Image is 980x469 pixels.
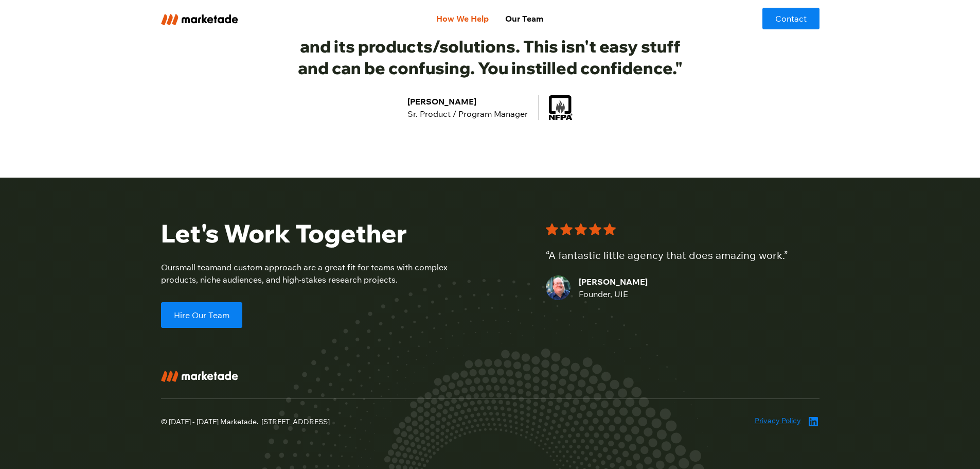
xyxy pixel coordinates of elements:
a: home [161,12,298,25]
div: [PERSON_NAME] [579,275,648,288]
h2: Let's Work Together [161,219,449,249]
div: Our and custom approach are a great fit for teams with complex products, niche audiences, and hig... [161,261,449,286]
div: Sr. Product / Program Manager [407,108,528,120]
h3: "Your team clearly did your research on NFPA and its products/solutions. This isn't easy stuff an... [293,14,688,79]
img: NFPA logo [549,95,573,120]
a: Contact [762,8,819,29]
div: [PERSON_NAME] [407,95,528,108]
div: © [DATE] - [DATE] Marketade. [STREET_ADDRESS] [161,416,330,427]
div: Founder, UIE [579,288,648,300]
a: How We Help [428,8,497,29]
div: “A fantastic little agency that does amazing work.” [546,248,788,263]
a: Our Team [497,8,551,29]
a: small team [175,262,217,272]
a: Privacy Policy [755,415,801,426]
a: Hire Our Team [161,302,242,328]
